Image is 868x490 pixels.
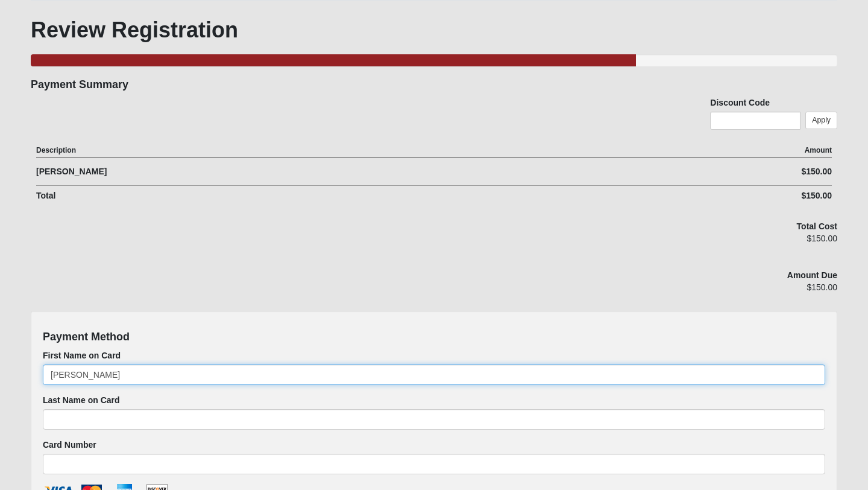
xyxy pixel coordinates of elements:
label: Amount Due [787,269,837,281]
div: [PERSON_NAME] [36,165,633,178]
label: Last Name on Card [43,394,120,406]
label: First Name on Card [43,349,121,361]
strong: Description [36,146,76,154]
label: Card Number [43,439,96,451]
div: Total [36,189,633,202]
h4: Payment Summary [31,78,837,92]
div: $150.00 [580,281,837,302]
label: Total Cost [797,220,837,232]
div: $150.00 [633,165,832,178]
h1: Review Registration [31,17,837,43]
label: Discount Code [710,97,770,109]
div: $150.00 [633,189,832,202]
h4: Payment Method [43,331,825,344]
div: $150.00 [580,232,837,253]
a: Apply [805,112,837,129]
strong: Amount [805,146,832,154]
